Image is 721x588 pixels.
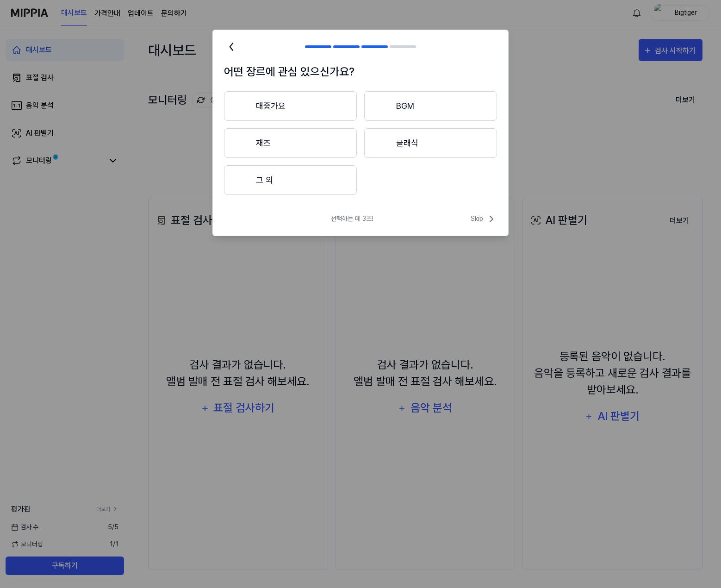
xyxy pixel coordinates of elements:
button: 클래식 [364,128,497,158]
button: Skip [469,213,497,225]
span: Skip [471,213,497,225]
button: 그 외 [224,165,357,195]
button: 대중가요 [224,91,357,121]
button: 재즈 [224,128,357,158]
button: BGM [364,91,497,121]
span: 선택하는 데 3초! [331,214,373,224]
h1: 어떤 장르에 관심 있으신가요? [224,63,497,80]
